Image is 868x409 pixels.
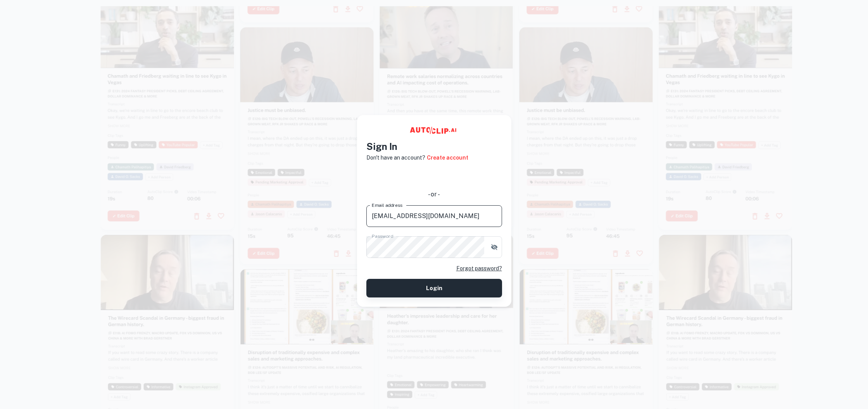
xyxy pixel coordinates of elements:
[427,153,468,162] a: Create account
[366,190,502,199] div: - or -
[366,153,425,162] p: Don't have an account?
[456,264,502,273] a: Forgot password?
[366,139,502,153] h4: Sign In
[366,279,502,297] button: Login
[372,202,402,208] label: Email address
[362,167,506,184] iframe: Sign in with Google Button
[372,233,393,239] label: Password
